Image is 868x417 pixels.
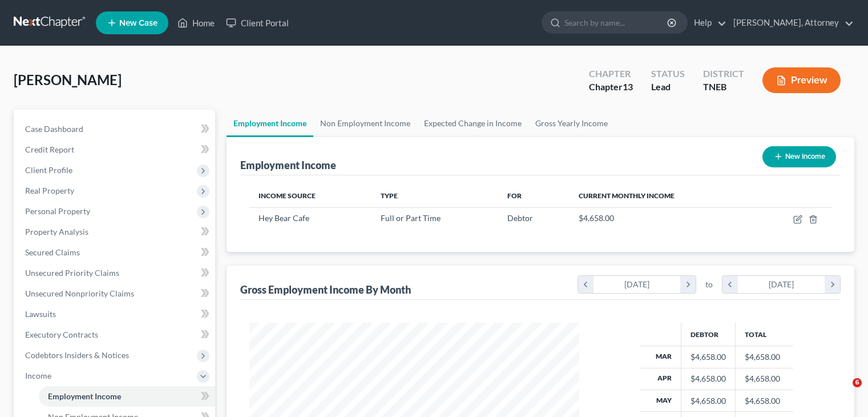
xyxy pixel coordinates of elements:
span: Secured Claims [25,247,80,257]
input: Search by name... [564,12,669,33]
a: Unsecured Priority Claims [16,263,215,283]
div: [DATE] [738,276,825,293]
div: District [703,67,744,81]
span: Lawsuits [25,309,56,319]
a: Unsecured Nonpriority Claims [16,283,215,304]
a: Client Portal [220,13,294,33]
span: Unsecured Nonpriority Claims [25,288,134,298]
div: $4,658.00 [691,395,726,407]
span: Case Dashboard [25,124,83,134]
button: New Income [762,146,836,167]
div: Chapter [589,67,633,81]
a: Credit Report [16,139,215,160]
a: Employment Income [39,386,215,407]
span: Client Profile [25,165,72,175]
a: Lawsuits [16,304,215,324]
th: Debtor [681,323,735,346]
span: [PERSON_NAME] [14,71,122,88]
i: chevron_right [680,276,696,293]
div: Lead [651,81,685,94]
span: Hey Bear Cafe [259,213,309,223]
div: [DATE] [594,276,681,293]
span: Codebtors Insiders & Notices [25,350,129,360]
th: Total [735,323,793,346]
span: Type [381,191,398,200]
div: $4,658.00 [691,351,726,363]
i: chevron_right [825,276,840,293]
span: 6 [853,378,862,387]
a: Property Analysis [16,222,215,242]
div: Chapter [589,81,633,94]
span: For [507,191,522,200]
span: Employment Income [48,391,121,401]
span: Full or Part Time [381,213,441,223]
td: $4,658.00 [735,368,793,390]
td: $4,658.00 [735,390,793,411]
span: Executory Contracts [25,330,98,339]
a: Executory Contracts [16,324,215,345]
span: Income [25,371,51,380]
a: Employment Income [227,110,313,137]
a: Secured Claims [16,242,215,263]
span: Real Property [25,186,74,195]
button: Preview [762,67,841,93]
span: Income Source [259,191,316,200]
span: Unsecured Priority Claims [25,268,119,278]
div: TNEB [703,81,744,94]
div: Status [651,67,685,81]
td: $4,658.00 [735,346,793,368]
span: Property Analysis [25,227,88,236]
i: chevron_left [578,276,594,293]
iframe: Intercom live chat [829,378,857,406]
span: $4,658.00 [579,213,614,223]
div: Employment Income [240,158,336,172]
th: Mar [640,346,681,368]
span: 13 [623,81,633,92]
th: Apr [640,368,681,390]
i: chevron_left [722,276,738,293]
a: Home [172,13,220,33]
span: Current Monthly Income [579,191,675,200]
span: to [705,279,713,290]
span: Credit Report [25,145,74,154]
a: Help [688,13,726,33]
a: Non Employment Income [313,110,417,137]
div: Gross Employment Income By Month [240,283,411,296]
a: Expected Change in Income [417,110,528,137]
a: Case Dashboard [16,119,215,139]
a: Gross Yearly Income [528,110,615,137]
span: Personal Property [25,206,90,216]
div: $4,658.00 [691,373,726,384]
span: Debtor [507,213,533,223]
th: May [640,390,681,411]
span: New Case [119,19,158,27]
a: [PERSON_NAME], Attorney [728,13,854,33]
